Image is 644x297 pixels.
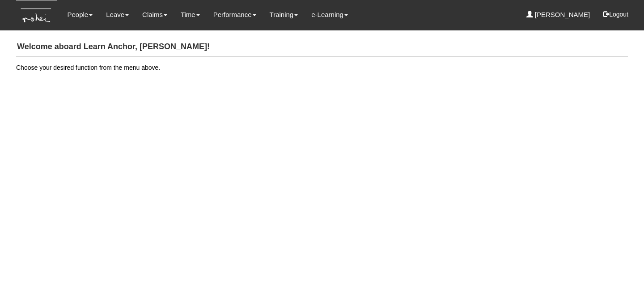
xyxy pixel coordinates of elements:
[270,4,298,25] a: Training
[213,4,256,25] a: Performance
[16,0,57,30] img: KTs7HI1dOZG7tu7pUkOpGGQAiEQAiEQAj0IhBB1wtXDg6BEAiBEAiBEAiB4RGIoBtemSRFIRACIRACIRACIdCLQARdL1w5OAR...
[16,38,628,56] h4: Welcome aboard Learn Anchor, [PERSON_NAME]!
[526,4,590,25] a: [PERSON_NAME]
[67,4,93,25] a: People
[142,4,167,25] a: Claims
[181,4,200,25] a: Time
[106,4,129,25] a: Leave
[16,63,628,72] p: Choose your desired function from the menu above.
[311,4,348,25] a: e-Learning
[597,4,635,25] button: Logout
